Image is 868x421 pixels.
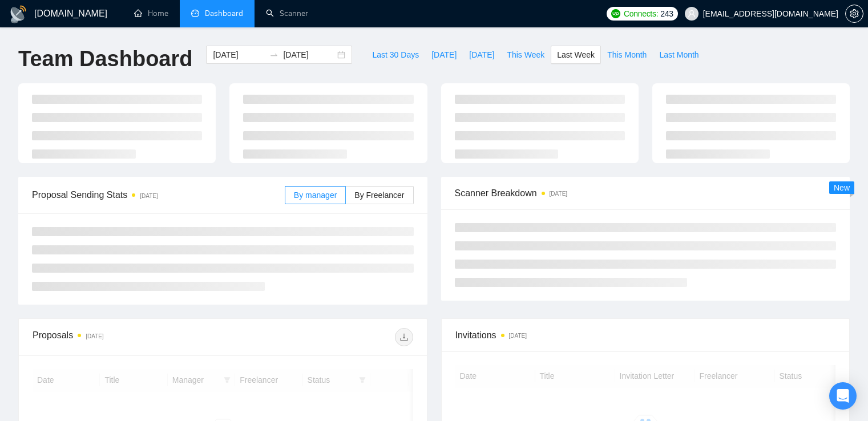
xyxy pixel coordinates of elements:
[140,193,158,199] time: [DATE]
[834,183,850,192] span: New
[266,9,308,18] a: searchScanner
[653,46,705,64] button: Last Month
[688,10,696,18] span: user
[455,328,836,342] span: Invitations
[431,48,457,61] span: [DATE]
[283,48,335,61] input: End date
[205,9,243,18] span: Dashboard
[18,46,192,72] h1: Team Dashboard
[33,328,223,346] div: Proposals
[354,191,404,200] span: By Freelancer
[624,7,658,20] span: Connects:
[500,46,551,64] button: This Week
[507,48,544,61] span: This Week
[213,48,265,61] input: Start date
[550,191,567,197] time: [DATE]
[366,46,425,64] button: Last 30 Days
[455,186,837,200] span: Scanner Breakdown
[425,46,463,64] button: [DATE]
[294,191,337,200] span: By manager
[463,46,500,64] button: [DATE]
[846,9,863,18] span: setting
[86,333,103,339] time: [DATE]
[9,5,27,23] img: logo
[601,46,653,64] button: This Month
[845,9,863,18] a: setting
[372,48,419,61] span: Last 30 Days
[32,188,285,202] span: Proposal Sending Stats
[659,48,699,61] span: Last Month
[509,333,527,339] time: [DATE]
[557,48,595,61] span: Last Week
[269,50,278,59] span: swap-right
[469,48,494,61] span: [DATE]
[660,7,673,20] span: 243
[269,50,278,59] span: to
[607,48,647,61] span: This Month
[829,382,857,410] div: Open Intercom Messenger
[611,9,620,18] img: upwork-logo.png
[551,46,601,64] button: Last Week
[191,9,199,17] span: dashboard
[134,9,168,18] a: homeHome
[845,5,863,23] button: setting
